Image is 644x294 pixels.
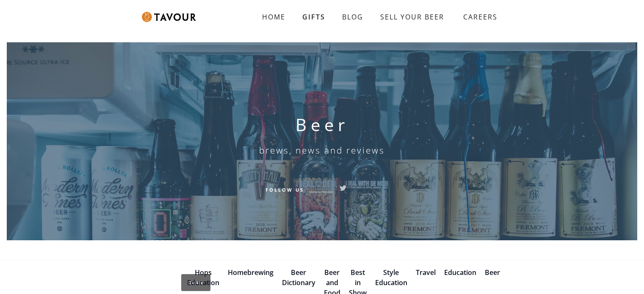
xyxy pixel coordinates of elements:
[372,8,453,25] a: SELL YOUR BEER
[453,5,504,29] a: CAREERS
[334,8,372,25] a: BLOG
[259,145,385,155] h6: brews, news and reviews
[485,268,500,277] a: Beer
[265,186,304,193] h6: Follow Us
[416,268,436,277] a: Travel
[375,268,407,287] a: Style Education
[254,8,294,25] a: HOME
[463,8,498,25] strong: CAREERS
[294,8,334,25] a: GIFTS
[181,274,210,291] a: Home
[444,268,476,277] a: Education
[282,268,315,287] a: Beer Dictionary
[296,115,349,135] h1: Beer
[187,268,219,287] a: Hops Education
[228,268,274,277] a: Homebrewing
[262,12,285,22] strong: HOME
